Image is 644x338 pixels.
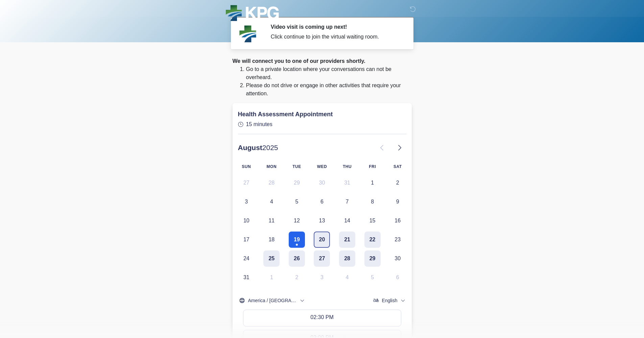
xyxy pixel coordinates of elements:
[233,57,412,65] div: We will connect you to one of our providers shortly.
[226,5,279,23] img: KPG Healthcare Logo
[271,33,402,41] div: Click continue to join the virtual waiting room.
[246,65,412,81] li: Go to a private location where your conversations can not be overheard.
[238,24,258,44] img: Agent Avatar
[246,81,412,98] li: Please do not drive or engage in other activities that require your attention.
